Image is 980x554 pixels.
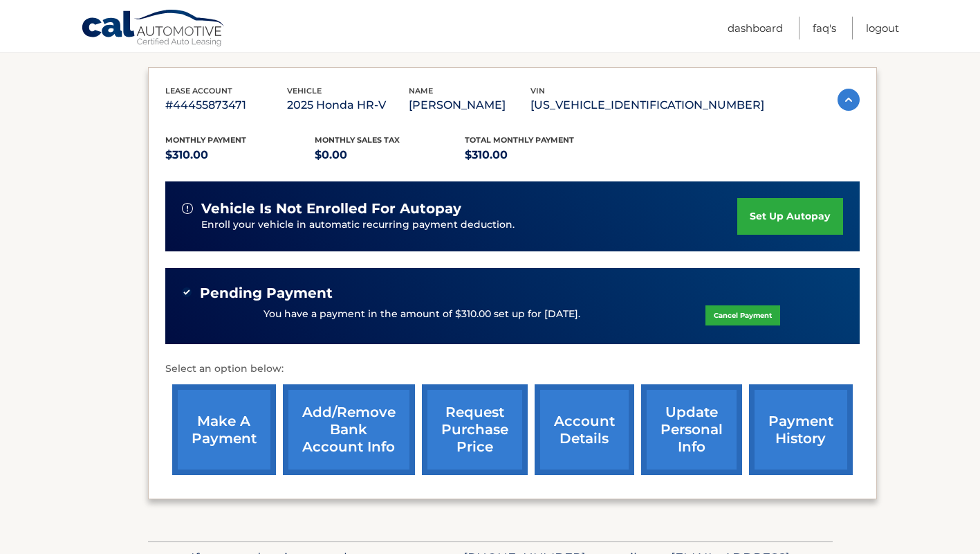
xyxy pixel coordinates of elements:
a: request purchase price [422,384,528,475]
a: make a payment [172,384,276,475]
a: FAQ's [813,17,836,39]
p: Select an option below: [165,361,860,377]
a: Logout [866,17,899,39]
a: account details [535,384,634,475]
img: check-green.svg [182,287,192,297]
span: vehicle [287,86,322,96]
p: Enroll your vehicle in automatic recurring payment deduction. [201,217,738,233]
p: 2025 Honda HR-V [287,96,409,115]
span: name [409,86,433,96]
p: $310.00 [465,145,615,165]
p: [US_VEHICLE_IDENTIFICATION_NUMBER] [530,96,764,115]
a: Cancel Payment [705,305,780,325]
p: #44455873471 [165,96,287,115]
span: Monthly Payment [165,135,246,145]
span: Monthly sales Tax [315,135,400,145]
a: set up autopay [737,198,842,235]
span: lease account [165,86,232,96]
p: [PERSON_NAME] [409,96,530,115]
img: alert-white.svg [182,203,193,214]
a: Cal Automotive [81,9,226,49]
span: Pending Payment [200,285,333,302]
span: vin [530,86,545,96]
p: $0.00 [315,145,465,165]
a: update personal info [641,384,742,475]
a: Add/Remove bank account info [283,384,415,475]
span: Total Monthly Payment [465,135,574,145]
span: vehicle is not enrolled for autopay [201,200,461,217]
a: payment history [749,384,853,475]
p: You have a payment in the amount of $310.00 set up for [DATE]. [264,307,580,322]
img: accordion-active.svg [838,89,860,111]
a: Dashboard [728,17,783,39]
p: $310.00 [165,145,315,165]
